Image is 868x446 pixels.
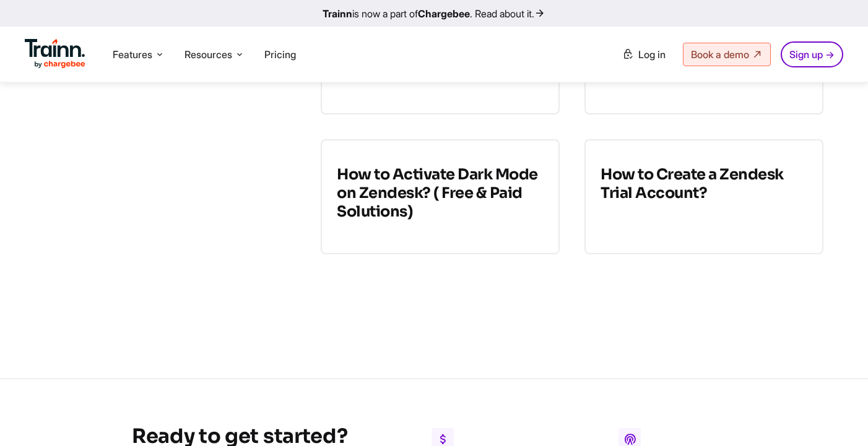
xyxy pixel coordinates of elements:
h3: How to Activate Dark Mode on Zendesk? ( Free & Paid Solutions) [337,165,544,221]
img: Trainn Logo [25,39,85,69]
b: Chargebee [418,7,470,20]
span: Log in [638,48,666,61]
a: Sign up → [781,41,843,67]
iframe: Chat Widget [806,387,868,446]
a: Log in [615,43,673,66]
a: How to Activate Dark Mode on Zendesk? ( Free & Paid Solutions) [321,139,560,254]
span: Resources [184,48,232,61]
h3: How to Create a Zendesk Trial Account? [601,165,807,202]
span: Features [113,48,152,61]
a: Book a demo [683,43,771,66]
b: Trainn [323,7,352,20]
a: Pricing [264,48,296,61]
a: How to Create a Zendesk Trial Account? [584,139,823,254]
span: Book a demo [691,48,749,61]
